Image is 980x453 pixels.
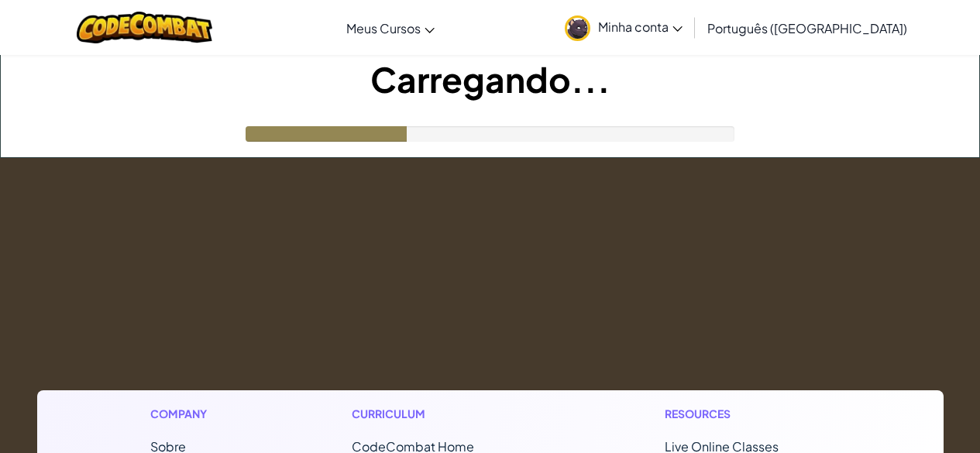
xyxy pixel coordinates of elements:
img: CodeCombat logo [77,12,212,43]
span: Minha conta [598,19,683,35]
a: Português ([GEOGRAPHIC_DATA]) [700,7,915,49]
a: Minha conta [557,3,690,52]
h1: Company [150,406,226,422]
span: Português ([GEOGRAPHIC_DATA]) [707,20,907,36]
span: Meus Cursos [346,20,421,36]
a: Meus Cursos [339,7,442,49]
img: avatar [565,15,590,41]
h1: Carregando... [1,55,979,103]
h1: Curriculum [352,406,539,422]
h1: Resources [665,406,830,422]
